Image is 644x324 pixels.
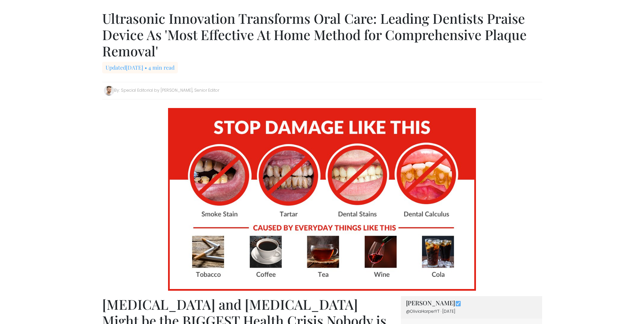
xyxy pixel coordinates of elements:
[168,108,476,291] img: producta1.jpg
[455,300,461,307] img: Image
[102,62,178,73] span: Updated [DATE] • 4 min read
[406,300,537,307] h3: [PERSON_NAME]
[104,86,114,96] img: Image
[406,308,455,314] span: @OliviaHarperYT · [DATE]
[102,82,542,100] div: By: Special Editorial by [PERSON_NAME], Senior Editor
[102,9,527,60] b: Ultrasonic Innovation Transforms Oral Care: Leading Dentists Praise Device As 'Most Effective At ...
